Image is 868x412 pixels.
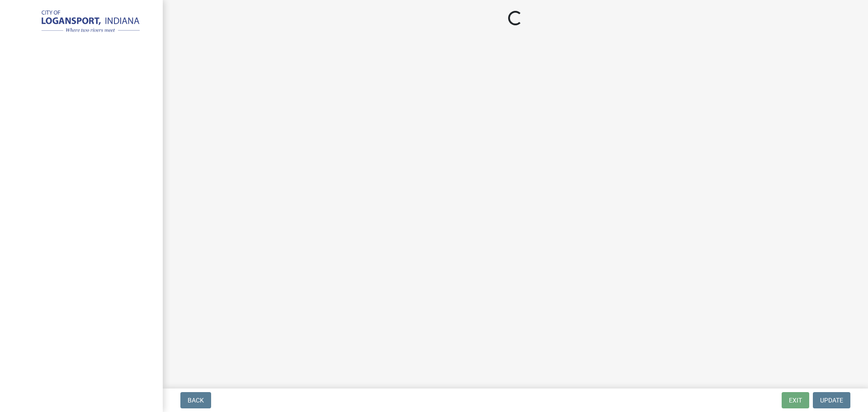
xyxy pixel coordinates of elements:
[820,397,843,404] span: Update
[18,9,148,35] img: City of Logansport, Indiana
[782,392,809,408] button: Exit
[180,392,211,408] button: Back
[188,397,204,404] span: Back
[813,392,850,408] button: Update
